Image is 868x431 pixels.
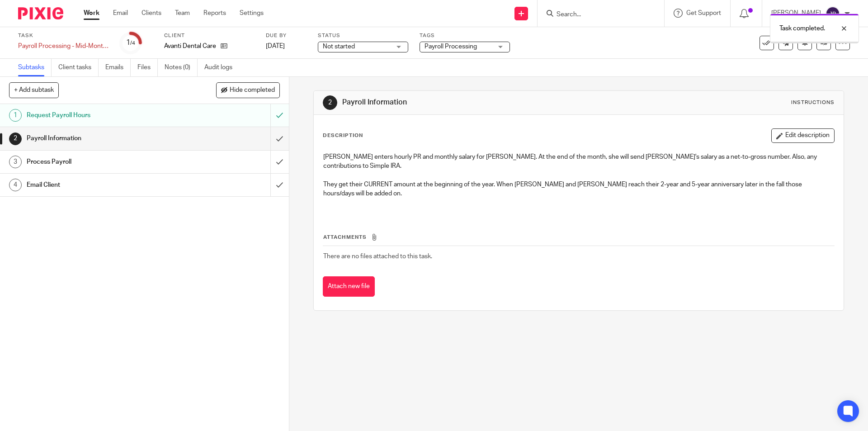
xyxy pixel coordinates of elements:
a: Subtasks [18,59,52,76]
div: Instructions [791,99,835,106]
a: Notes (0) [165,59,198,76]
span: Not started [323,43,355,50]
div: 3 [9,156,22,168]
a: Client tasks [58,59,99,76]
h1: Payroll Information [27,132,183,145]
small: /4 [130,41,135,46]
a: Files [137,59,158,76]
label: Status [318,32,408,39]
div: 1 [126,38,135,48]
button: Edit description [771,128,835,143]
div: 1 [9,109,22,122]
button: Attach new file [323,276,375,297]
a: Reports [203,9,226,18]
div: 2 [323,95,337,110]
span: Payroll Processing [425,43,477,50]
label: Task [18,32,108,39]
h1: Payroll Information [342,98,598,107]
img: svg%3E [826,6,840,21]
label: Tags [420,32,510,39]
h1: Request Payroll Hours [27,109,183,122]
div: 2 [9,133,22,145]
a: Work [84,9,99,18]
div: Payroll Processing - Mid-Month - Avanti Dental [18,42,108,51]
a: Email [113,9,128,18]
button: Hide completed [216,82,280,98]
p: They get their CURRENT amount at the beginning of the year. When [PERSON_NAME] and [PERSON_NAME] ... [323,180,834,199]
a: Team [175,9,190,18]
img: Pixie [18,7,63,19]
h1: Process Payroll [27,155,183,169]
a: Emails [105,59,131,76]
label: Due by [266,32,307,39]
a: Clients [142,9,161,18]
a: Audit logs [204,59,239,76]
p: Avanti Dental Care [164,42,216,51]
p: [PERSON_NAME] enters hourly PR and monthly salary for [PERSON_NAME]. At the end of the month, she... [323,152,834,171]
button: + Add subtask [9,82,59,98]
label: Client [164,32,255,39]
p: Task completed. [779,24,825,33]
p: Description [323,132,363,139]
span: Attachments [323,235,367,240]
span: Hide completed [230,87,275,94]
h1: Email Client [27,178,183,192]
span: There are no files attached to this task. [323,253,432,260]
div: 4 [9,179,22,191]
a: Settings [240,9,264,18]
span: [DATE] [266,43,285,49]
